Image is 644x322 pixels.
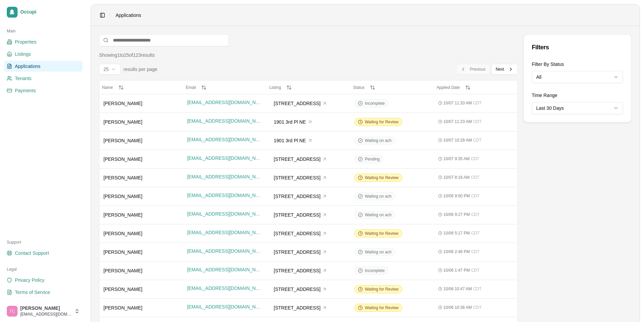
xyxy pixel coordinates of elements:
[103,249,142,255] span: [PERSON_NAME]
[269,85,348,90] button: Listing
[365,268,385,273] span: Incomplete
[103,231,142,236] span: [PERSON_NAME]
[444,230,470,236] span: 10/06 5:17 PM
[187,266,262,273] span: [EMAIL_ADDRESS][DOMAIN_NAME]
[491,64,518,75] button: Next
[365,194,391,199] span: Waiting on ach
[4,237,82,248] div: Support
[444,100,472,106] span: 10/07 11:33 AM
[4,264,82,275] div: Legal
[187,155,262,162] span: [EMAIL_ADDRESS][DOMAIN_NAME]
[103,138,142,143] span: [PERSON_NAME]
[187,99,262,106] span: [EMAIL_ADDRESS][DOMAIN_NAME]
[15,63,41,70] span: Applications
[4,73,82,84] a: Tenants
[271,135,316,146] button: 1901 3rd Pl NE
[15,250,49,256] span: Contact Support
[271,284,330,294] button: [STREET_ADDRESS]
[15,277,44,283] span: Privacy Policy
[444,175,470,180] span: 10/07 8:18 AM
[15,87,36,94] span: Payments
[274,137,306,144] span: 1901 3rd Pl NE
[365,249,391,255] span: Waiting on ach
[187,285,262,292] span: [EMAIL_ADDRESS][DOMAIN_NAME]
[186,85,264,90] button: Email
[365,305,399,311] span: Waiting for Review
[274,174,320,181] span: [STREET_ADDRESS]
[471,193,480,199] span: CDT
[4,287,82,298] a: Terms of Service
[4,61,82,72] a: Applications
[444,286,472,292] span: 10/06 10:47 AM
[7,306,18,317] img: Trudy Childers
[444,193,470,199] span: 10/06 9:50 PM
[187,303,262,310] span: [EMAIL_ADDRESS][DOMAIN_NAME]
[274,267,320,274] span: [STREET_ADDRESS]
[365,119,399,125] span: Waiting for Review
[365,212,391,218] span: Waiting on ach
[186,85,196,90] span: Email
[271,117,316,127] button: 1901 3rd Pl NE
[365,101,385,106] span: Incomplete
[274,193,320,200] span: [STREET_ADDRESS]
[471,230,480,236] span: CDT
[274,304,320,311] span: [STREET_ADDRESS]
[471,175,479,180] span: CDT
[103,101,142,106] span: [PERSON_NAME]
[271,98,330,108] button: [STREET_ADDRESS]
[4,49,82,59] a: Listings
[187,173,262,180] span: [EMAIL_ADDRESS][DOMAIN_NAME]
[187,118,262,124] span: [EMAIL_ADDRESS][DOMAIN_NAME]
[4,275,82,286] a: Privacy Policy
[15,75,31,82] span: Tenants
[15,39,37,45] span: Properties
[444,268,470,273] span: 10/06 1:47 PM
[471,156,479,162] span: CDT
[473,305,482,310] span: CDT
[4,4,82,20] a: Occupi
[437,85,460,90] span: Applied Date
[271,228,330,239] button: [STREET_ADDRESS]
[15,51,31,57] span: Listings
[365,156,380,162] span: Pending
[187,248,262,254] span: [EMAIL_ADDRESS][DOMAIN_NAME]
[4,248,82,258] a: Contact Support
[444,156,470,162] span: 10/07 9:35 AM
[274,249,320,255] span: [STREET_ADDRESS]
[365,287,399,292] span: Waiting for Review
[187,210,262,217] span: [EMAIL_ADDRESS][DOMAIN_NAME]
[123,66,157,73] span: results per page
[116,12,141,19] nav: breadcrumb
[271,210,330,220] button: [STREET_ADDRESS]
[271,191,330,201] button: [STREET_ADDRESS]
[353,85,431,90] button: Status
[271,303,330,313] button: [STREET_ADDRESS]
[20,9,80,15] span: Occupi
[271,266,330,276] button: [STREET_ADDRESS]
[274,212,320,218] span: [STREET_ADDRESS]
[365,175,399,180] span: Waiting for Review
[20,312,72,317] span: [EMAIL_ADDRESS][DOMAIN_NAME]
[444,305,472,310] span: 10/06 10:36 AM
[365,138,391,143] span: Waiting on ach
[269,85,281,90] span: Listing
[103,119,142,125] span: [PERSON_NAME]
[103,287,142,292] span: [PERSON_NAME]
[532,43,623,52] div: Filters
[103,156,142,162] span: [PERSON_NAME]
[187,136,262,143] span: [EMAIL_ADDRESS][DOMAIN_NAME]
[444,212,470,217] span: 10/06 9:27 PM
[103,212,142,218] span: [PERSON_NAME]
[532,93,557,98] label: Time Range
[102,85,180,90] button: Name
[473,138,482,143] span: CDT
[471,249,480,254] span: CDT
[187,229,262,236] span: [EMAIL_ADDRESS][DOMAIN_NAME]
[20,305,72,312] span: [PERSON_NAME]
[103,194,142,199] span: [PERSON_NAME]
[271,247,330,257] button: [STREET_ADDRESS]
[4,303,82,319] button: Trudy Childers[PERSON_NAME][EMAIL_ADDRESS][DOMAIN_NAME]
[4,36,82,47] a: Properties
[103,305,142,311] span: [PERSON_NAME]
[471,268,480,273] span: CDT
